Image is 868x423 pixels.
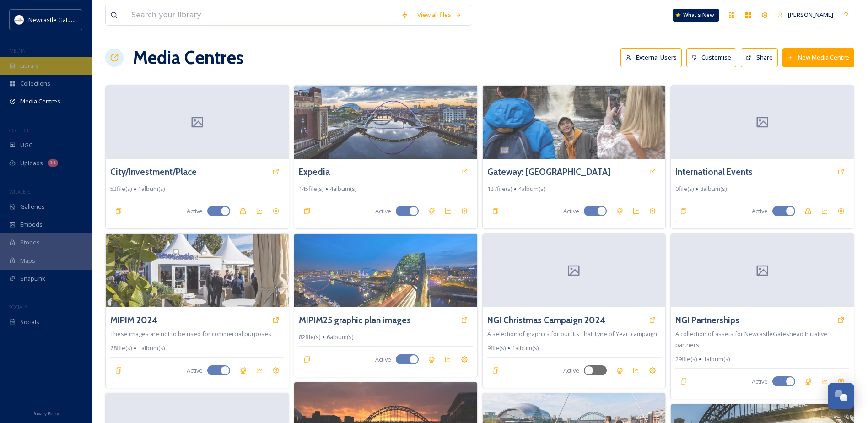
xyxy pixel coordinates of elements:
button: Share [741,48,778,67]
a: [PERSON_NAME] [773,6,838,24]
span: SOCIALS [9,304,27,310]
span: 4 album(s) [518,184,545,193]
a: Gateway: [GEOGRAPHIC_DATA] [487,165,611,179]
span: 1 album(s) [512,344,539,352]
span: 1 album(s) [703,355,730,363]
span: Privacy Policy [32,411,59,417]
button: Customise [686,48,737,67]
span: Uploads [20,159,43,168]
button: New Media Centre [782,48,854,67]
img: 3484b7fc-65a2-402a-8b1c-a6a681824fe8.jpg [106,234,289,307]
span: 52 file(s) [110,184,132,193]
h1: Media Centres [133,44,243,71]
span: Embeds [20,220,43,229]
span: 0 file(s) [675,184,694,193]
span: Active [187,207,203,216]
span: 9 file(s) [487,344,506,352]
a: What's New [673,9,719,22]
img: DqD9wEUd_400x400.jpg [15,15,24,24]
img: 000e48e9-8918-4770-b8fe-278d633eaa90.jpg [294,86,477,159]
a: External Users [620,48,686,67]
span: SnapLink [20,274,45,283]
div: 11 [48,159,58,167]
a: Customise [686,48,741,67]
button: Open Chat [828,383,854,409]
button: External Users [620,48,682,67]
a: Privacy Policy [32,407,59,418]
span: Active [187,366,203,375]
span: MEDIA [9,47,25,54]
a: MIPIM 2024 [110,314,157,327]
a: NGI Christmas Campaign 2024 [487,314,605,327]
span: 6 album(s) [327,333,353,342]
span: 68 file(s) [110,344,132,352]
span: 8 album(s) [700,184,727,193]
a: MIPIM25 graphic plan images [299,314,411,327]
span: UGC [20,141,32,150]
span: Active [563,207,579,216]
span: Socials [20,318,39,326]
span: COLLECT [9,127,29,134]
span: 127 file(s) [487,184,512,193]
span: Active [375,355,391,364]
a: NGI Partnerships [675,314,739,327]
span: Newcastle Gateshead Initiative [28,15,113,24]
img: 985a0f94-bbef-4b22-8dba-e554c7a531f6.jpg [294,234,477,307]
span: 4 album(s) [330,184,356,193]
span: Active [752,207,768,216]
span: Library [20,61,38,70]
span: Active [375,207,391,216]
a: City/Investment/Place [110,165,197,179]
span: 1 album(s) [138,344,165,352]
a: International Events [675,165,753,179]
span: 29 file(s) [675,355,697,363]
a: View all files [413,6,466,24]
span: 82 file(s) [299,333,320,342]
span: 1 album(s) [138,184,165,193]
span: 145 file(s) [299,184,323,193]
span: Collections [20,79,50,88]
a: Expedia [299,165,330,179]
span: Galleries [20,202,45,211]
span: Maps [20,256,35,265]
span: Active [563,366,579,375]
span: These images are not to be used for commercial purposes. [110,330,273,338]
span: A selection of graphics for our 'Its That Tyne of Year' campaign [487,330,657,338]
span: [PERSON_NAME] [788,11,833,19]
span: Stories [20,238,40,247]
span: Media Centres [20,97,60,106]
span: WIDGETS [9,188,30,195]
input: Search your library [127,5,396,25]
img: b662b150-7acb-4920-9b27-27b266dc85c3.jpg [483,86,666,159]
span: A collection of assets for NewcastleGateshead Initiative partners. [675,330,827,349]
span: Active [752,377,768,386]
